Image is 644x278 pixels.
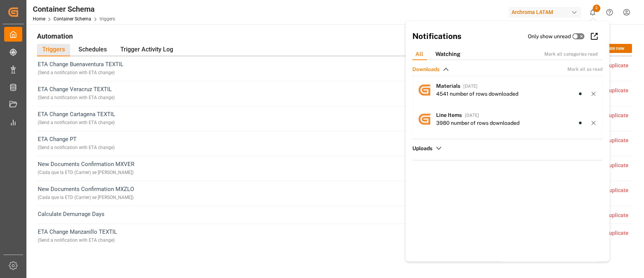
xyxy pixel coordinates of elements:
[409,48,429,60] div: All
[37,44,70,56] div: Triggers
[38,135,115,152] span: ETA Change PT
[593,5,600,12] span: 2
[436,112,462,118] span: Line Items
[38,228,117,245] span: ETA Change Manzanillo TEXTIL
[38,85,115,102] span: ETA Change Veracruz TEXTIL
[465,113,479,118] span: [DATE]
[509,7,581,18] div: Archroma LATAM
[73,44,112,56] div: Schedules
[412,30,528,42] h2: Notifications
[38,160,134,177] span: New Documents Confirmation MXVER
[38,118,115,127] div: ( Send a notification with ETA change )
[412,104,603,134] a: avatarLine Items[DATE]3980 number of rows downloaded
[463,84,478,89] span: [DATE]
[594,44,632,53] button: Create new
[37,30,632,42] h1: Automation
[33,3,115,15] div: Container Schema
[38,210,105,220] span: Calculate Demurrage Days
[412,65,440,73] span: Downloads
[38,68,123,77] div: ( Send a notification with ETA change )
[54,16,91,22] a: Container Schema
[509,5,584,19] button: Archroma LATAM
[528,33,571,40] label: Only show unread
[436,119,520,127] div: 3980 number of rows downloaded
[412,75,603,104] a: avatarMaterials[DATE]4541 number of rows downloaded
[429,48,466,60] div: Watching
[412,78,436,102] img: avatar
[38,110,115,127] span: ETA Change Cartagena TEXTIL
[436,83,460,89] span: Materials
[38,185,134,202] span: New Documents Confirmation MXZLO
[603,230,631,236] span: Duplicate
[115,44,178,56] div: Trigger Activity Log
[38,60,123,77] span: ETA Change Buenaventura TEXTIL
[603,137,631,143] span: Duplicate
[584,4,601,21] button: show 2 new notifications
[603,87,631,93] span: Duplicate
[436,90,518,98] div: 4541 number of rows downloaded
[33,16,45,22] a: Home
[603,187,631,193] span: Duplicate
[412,107,436,131] img: avatar
[544,51,606,57] div: Mark all categories read
[38,236,117,245] div: ( Send a notification with ETA change )
[603,112,631,118] span: Duplicate
[603,62,631,68] span: Duplicate
[601,4,618,21] button: Help Center
[38,93,115,102] div: ( Send a notification with ETA change )
[603,212,631,218] span: Duplicate
[567,66,603,73] span: Mark all as read
[38,193,134,202] div: ( Cada que la ETD (Carrier) se [PERSON_NAME] )
[38,143,115,152] div: ( Send a notification with ETA change )
[603,162,631,168] span: Duplicate
[38,168,134,177] div: ( Cada que la ETD (Carrier) se [PERSON_NAME] )
[412,144,432,152] span: Uploads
